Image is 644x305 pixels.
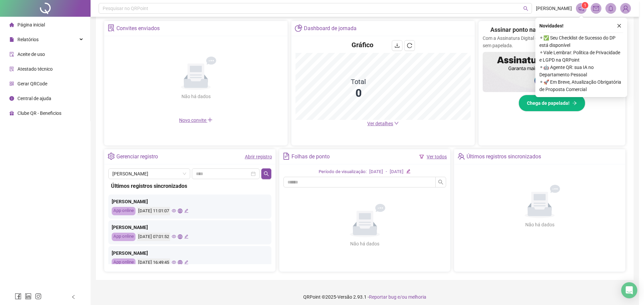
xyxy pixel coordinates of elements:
[539,49,623,64] span: ⚬ Vale Lembrar: Política de Privacidade e LGPD na QRPoint
[539,78,623,93] span: ⚬ 🚀 Em Breve, Atualização Obrigatória de Proposta Comercial
[621,282,637,298] div: Open Intercom Messenger
[539,22,563,29] span: Novidades !
[617,23,622,28] span: close
[539,34,623,49] span: ⚬ ✅ Seu Checklist de Sucesso do DP está disponível
[539,64,623,78] span: ⚬ 🤖 Agente QR: sua IA no Departamento Pessoal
